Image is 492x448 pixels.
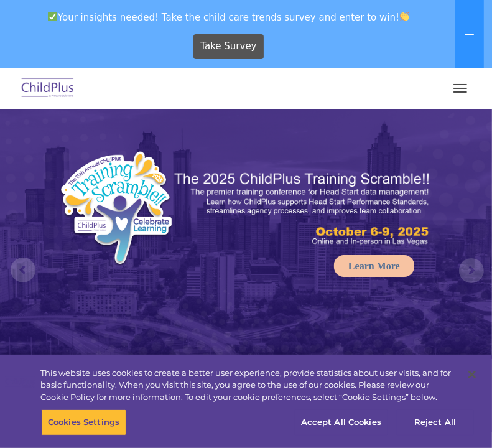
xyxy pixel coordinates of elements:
button: Accept All Cookies [294,409,388,436]
a: Learn More [334,255,414,277]
span: Take Survey [200,35,256,57]
img: ✅ [48,12,57,21]
button: Close [458,361,486,388]
button: Cookies Settings [41,409,126,436]
div: This website uses cookies to create a better user experience, provide statistics about user visit... [40,367,457,404]
img: 👏 [400,12,409,21]
a: Take Survey [193,34,264,59]
button: Reject All [396,409,474,436]
img: ChildPlus by Procare Solutions [19,74,77,103]
span: Your insights needed! Take the child care trends survey and enter to win! [5,5,453,29]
